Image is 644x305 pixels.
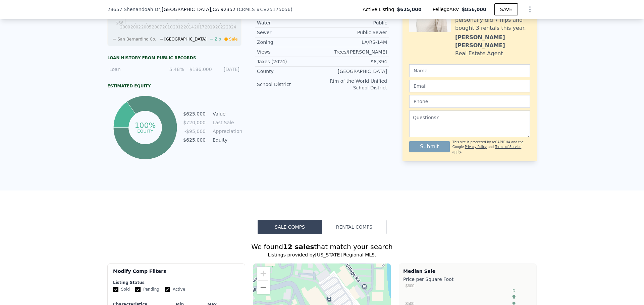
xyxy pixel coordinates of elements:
[173,25,183,29] tspan: 2012
[495,145,521,149] a: Terms of Service
[256,7,290,12] span: # CV25175056
[455,50,503,58] div: Real Estate Agent
[237,6,292,13] div: ( )
[257,29,322,36] div: Sewer
[113,268,239,280] div: Modify Comp Filters
[183,25,194,29] tspan: 2014
[215,37,221,42] span: Zip
[113,280,239,285] div: Listing Status
[322,39,387,46] div: LA/RS-14M
[513,295,515,299] text: C
[137,128,153,133] tspan: equity
[183,110,206,118] td: $625,000
[162,25,173,29] tspan: 2010
[257,68,322,75] div: County
[409,95,530,108] input: Phone
[130,25,141,29] tspan: 2002
[107,55,241,61] div: Loan history from public records
[107,6,160,13] span: 28657 Shenandoah Dr
[226,25,236,29] tspan: 2024
[194,25,205,29] tspan: 2017
[433,6,462,13] span: Pellego ARV
[164,37,207,42] span: [GEOGRAPHIC_DATA]
[409,80,530,92] input: Email
[216,66,239,73] div: [DATE]
[257,81,322,88] div: School District
[409,64,530,77] input: Name
[363,6,397,13] span: Active Listing
[322,220,386,234] button: Rental Comps
[455,33,530,50] div: [PERSON_NAME] [PERSON_NAME]
[462,7,486,12] span: $856,000
[257,39,322,46] div: Zoning
[403,275,532,284] div: Price per Square Foot
[109,66,157,73] div: Loan
[160,6,235,13] span: , [GEOGRAPHIC_DATA]
[322,19,387,26] div: Public
[322,78,387,91] div: Rim of the World Unified School District
[211,128,241,135] td: Appreciation
[257,281,270,294] button: Zoom out
[135,121,156,130] tspan: 100%
[161,66,184,73] div: 5.48%
[113,287,118,292] input: Sold
[513,289,515,293] text: D
[215,25,226,29] tspan: 2022
[120,25,130,29] tspan: 2000
[107,83,241,89] div: Estimated Equity
[257,58,322,65] div: Taxes (2024)
[322,68,387,75] div: [GEOGRAPHIC_DATA]
[211,136,241,144] td: Equity
[183,128,206,135] td: -$95,000
[211,119,241,126] td: Last Sale
[494,3,518,15] button: SAVE
[135,287,141,292] input: Pending
[107,242,537,251] div: We found that match your search
[188,66,212,73] div: $186,000
[523,3,537,16] button: Show Options
[211,7,235,12] span: , CA 92352
[322,29,387,36] div: Public Sewer
[211,110,241,118] td: Value
[152,25,162,29] tspan: 2007
[397,6,422,13] span: $625,000
[229,37,238,42] span: Sale
[257,49,322,55] div: Views
[205,25,215,29] tspan: 2019
[183,136,206,144] td: $625,000
[135,287,159,292] label: Pending
[183,119,206,126] td: $720,000
[258,220,322,234] button: Sale Comps
[465,145,487,149] a: Privacy Policy
[322,49,387,55] div: Trees/[PERSON_NAME]
[257,267,270,280] button: Zoom in
[165,287,185,292] label: Active
[238,7,255,12] span: CRMLS
[322,58,387,65] div: $8,394
[165,287,170,292] input: Active
[117,37,156,42] span: San Bernardino Co.
[406,284,415,288] text: $600
[409,141,450,152] button: Submit
[452,140,530,154] div: This site is protected by reCAPTCHA and the Google and apply.
[141,25,152,29] tspan: 2005
[403,268,532,275] div: Median Sale
[107,251,537,258] div: Listings provided by [US_STATE] Regional MLS .
[257,19,322,26] div: Water
[116,21,123,25] tspan: $66
[283,243,314,251] strong: 12 sales
[113,287,130,292] label: Sold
